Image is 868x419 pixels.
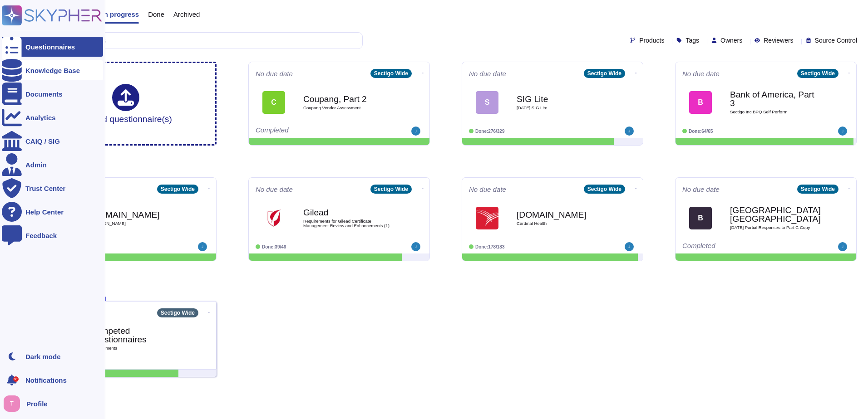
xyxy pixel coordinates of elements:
[2,60,103,80] a: Knowledge Base
[25,91,63,97] div: Documents
[370,185,412,194] div: Sectigo Wide
[90,346,181,351] span: 46 document s
[682,70,720,77] span: No due date
[838,242,847,251] img: user
[2,84,103,104] a: Documents
[90,221,181,226] span: [PERSON_NAME]
[686,37,699,44] span: Tags
[476,207,498,229] img: Logo
[797,185,838,194] div: Sectigo Wide
[517,106,607,110] span: [DATE] SIG Lite
[584,69,625,78] div: Sectigo Wide
[303,208,394,217] b: Gilead
[517,95,607,103] b: SIG Lite
[303,95,394,103] b: Coupang, Part 2
[262,244,286,249] span: Done: 39/46
[2,107,103,127] a: Analytics
[256,127,367,136] div: Completed
[157,308,198,317] div: Sectigo Wide
[682,242,794,251] div: Completed
[25,377,67,384] span: Notifications
[2,37,103,57] a: Questionnaires
[25,161,47,168] div: Admin
[411,242,420,251] img: user
[838,127,847,136] img: user
[256,70,293,77] span: No due date
[25,67,80,74] div: Knowledge Base
[173,11,200,18] span: Archived
[475,244,505,249] span: Done: 178/183
[198,242,207,251] img: user
[411,127,420,136] img: user
[730,90,821,107] b: Bank of America, Part 3
[25,232,57,239] div: Feedback
[815,37,857,44] span: Source Control
[475,129,505,134] span: Done: 276/329
[639,37,664,44] span: Products
[689,207,712,229] div: B
[148,11,164,18] span: Done
[2,202,103,222] a: Help Center
[4,395,20,412] img: user
[517,221,607,226] span: Cardinal Health
[2,394,26,414] button: user
[90,326,181,344] b: Competed questionnaires
[256,186,293,193] span: No due date
[303,106,394,110] span: Coupang Vendor Assessment
[25,209,64,215] div: Help Center
[730,206,821,223] b: [GEOGRAPHIC_DATA], [GEOGRAPHIC_DATA]
[25,114,56,121] div: Analytics
[2,131,103,151] a: CAIQ / SIG
[730,225,821,230] span: [DATE] Partial Responses to Part C Copy
[476,91,498,114] div: S
[26,400,48,407] span: Profile
[370,69,412,78] div: Sectigo Wide
[2,155,103,175] a: Admin
[25,138,60,145] div: CAIQ / SIG
[13,376,19,382] div: 9+
[764,37,793,44] span: Reviewers
[730,110,821,114] span: Sectigo Inc BPQ Self Perform
[25,44,75,50] div: Questionnaires
[720,37,742,44] span: Owners
[2,178,103,198] a: Trust Center
[102,11,139,18] span: In progress
[262,91,285,114] div: C
[625,127,634,136] img: user
[689,91,712,114] div: B
[25,353,61,360] div: Dark mode
[682,186,720,193] span: No due date
[25,185,65,192] div: Trust Center
[303,219,394,228] span: Requirements for Gilead Certificate Management Review and Enhancements (1)
[625,242,634,251] img: user
[79,84,172,123] div: Upload questionnaire(s)
[262,207,285,229] img: Logo
[2,225,103,245] a: Feedback
[469,70,506,77] span: No due date
[157,185,198,194] div: Sectigo Wide
[584,185,625,194] div: Sectigo Wide
[90,210,181,219] b: [DOMAIN_NAME]
[797,69,838,78] div: Sectigo Wide
[36,33,362,49] input: Search by keywords
[517,210,607,219] b: [DOMAIN_NAME]
[689,129,713,134] span: Done: 64/65
[469,186,506,193] span: No due date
